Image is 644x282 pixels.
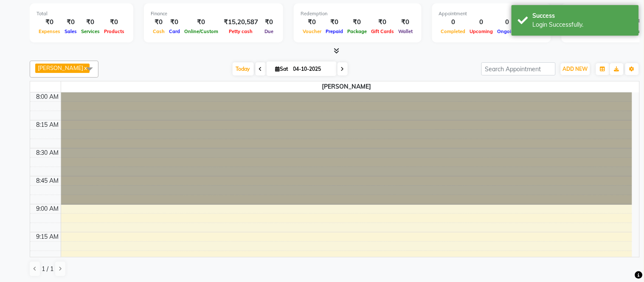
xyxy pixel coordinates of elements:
[323,17,345,27] div: ₹0
[35,232,61,241] div: 9:15 AM
[37,17,62,27] div: ₹0
[151,17,167,27] div: ₹0
[273,66,291,72] span: Sat
[182,17,220,27] div: ₹0
[79,17,102,27] div: ₹0
[35,204,61,213] div: 9:00 AM
[79,28,102,34] span: Services
[227,28,255,34] span: Petty cash
[182,28,220,34] span: Online/Custom
[345,17,369,27] div: ₹0
[35,148,61,157] div: 8:30 AM
[61,81,633,92] span: [PERSON_NAME]
[439,10,544,17] div: Appointment
[301,17,323,27] div: ₹0
[35,176,61,185] div: 8:45 AM
[396,28,415,34] span: Wallet
[396,17,415,27] div: ₹0
[439,17,468,27] div: 0
[439,28,468,34] span: Completed
[468,17,495,27] div: 0
[62,17,79,27] div: ₹0
[495,17,520,27] div: 0
[495,28,520,34] span: Ongoing
[151,28,167,34] span: Cash
[345,28,369,34] span: Package
[35,120,61,129] div: 8:15 AM
[468,28,495,34] span: Upcoming
[220,17,262,27] div: ₹15,20,587
[38,64,83,71] span: [PERSON_NAME]
[481,62,556,75] input: Search Appointment
[102,17,127,27] div: ₹0
[102,28,127,34] span: Products
[151,10,276,17] div: Finance
[291,63,333,75] input: 2025-10-04
[167,17,182,27] div: ₹0
[323,28,345,34] span: Prepaid
[301,28,323,34] span: Voucher
[262,28,276,34] span: Due
[561,63,590,75] button: ADD NEW
[167,28,182,34] span: Card
[369,17,396,27] div: ₹0
[233,62,254,75] span: Today
[42,265,53,274] span: 1 / 1
[35,92,61,101] div: 8:00 AM
[369,28,396,34] span: Gift Cards
[533,20,633,29] div: Login Successfully.
[563,66,588,72] span: ADD NEW
[37,28,62,34] span: Expenses
[301,10,415,17] div: Redemption
[262,17,276,27] div: ₹0
[37,10,127,17] div: Total
[62,28,79,34] span: Sales
[533,11,633,20] div: Success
